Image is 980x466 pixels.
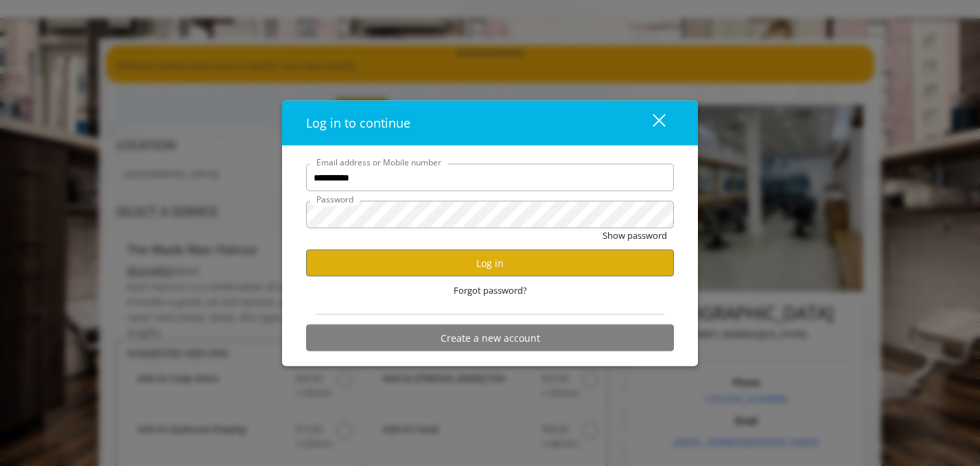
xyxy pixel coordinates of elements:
button: Create a new account [306,325,674,351]
span: Log in to continue [306,115,410,131]
input: Email address or Mobile number [306,164,674,191]
div: close dialog [637,113,664,133]
span: Forgot password? [454,283,527,298]
button: Log in [306,250,674,277]
button: close dialog [627,109,674,137]
input: Password [306,201,674,229]
button: Show password [603,229,667,243]
label: Email address or Mobile number [310,156,448,169]
label: Password [310,193,360,206]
